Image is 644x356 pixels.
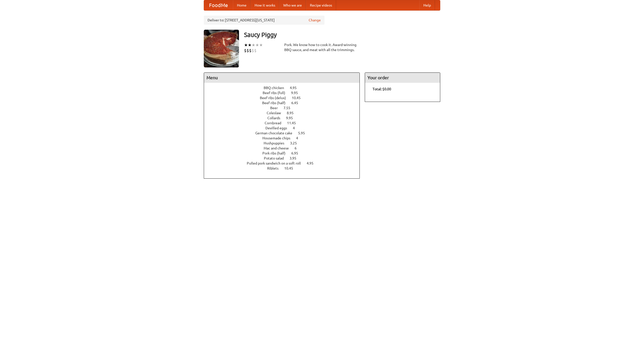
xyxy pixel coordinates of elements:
b: Total: $0.00 [373,87,391,91]
span: Pork ribs (half) [262,151,291,155]
div: Pork. We know how to cook it. Award-winning BBQ sauce, and meat with all the trimmings. [284,42,360,52]
div: Deliver to: [STREET_ADDRESS][US_STATE] [204,16,325,25]
a: FoodMe [204,0,233,10]
span: 4 [296,136,303,140]
span: Coleslaw [267,111,286,115]
li: ★ [252,42,255,48]
li: $ [244,48,247,53]
span: Riblets [267,166,284,170]
li: $ [252,48,254,53]
span: 4.95 [290,86,302,90]
a: Beef ribs (delux) 10.45 [260,96,310,100]
li: $ [254,48,257,53]
a: Pork ribs (half) 6.95 [262,151,307,155]
a: German chocolate cake 5.95 [255,131,314,135]
li: $ [249,48,252,53]
span: 9.95 [286,116,298,120]
span: 3.25 [290,141,302,145]
a: Hushpuppies 3.25 [264,141,306,145]
span: 7.55 [284,106,295,110]
span: Housemade chips [262,136,295,140]
a: Beer 7.55 [270,106,300,110]
a: Cornbread 11.45 [265,121,305,125]
span: Beef ribs (full) [263,91,290,95]
span: 4.95 [307,161,318,165]
li: ★ [259,42,263,48]
a: Mac and cheese 6 [264,146,306,150]
span: Cornbread [265,121,286,125]
a: Devilled eggs 4 [265,126,304,130]
a: Collards 9.95 [267,116,302,120]
span: 6.45 [291,101,303,105]
span: 5.95 [298,131,310,135]
span: Pulled pork sandwich on a soft roll [247,161,306,165]
a: Beef ribs (full) 9.95 [263,91,307,95]
a: Recipe videos [306,0,336,10]
span: Beer [270,106,283,110]
span: Collards [267,116,285,120]
a: How it works [251,0,279,10]
a: Coleslaw 8.95 [267,111,303,115]
span: BBQ chicken [264,86,289,90]
span: Beef ribs (half) [262,101,291,105]
a: Housemade chips 4 [262,136,307,140]
span: 8.95 [287,111,299,115]
span: 10.45 [292,96,306,100]
h4: Menu [204,73,359,83]
span: Mac and cheese [264,146,294,150]
span: Beef ribs (delux) [260,96,291,100]
span: 10.45 [284,166,298,170]
li: ★ [255,42,259,48]
span: 4 [293,126,300,130]
img: angular.jpg [204,30,239,67]
a: Riblets 10.45 [267,166,302,170]
a: Who we are [279,0,306,10]
a: Home [233,0,251,10]
a: Potato salad 3.95 [264,156,306,160]
a: Pulled pork sandwich on a soft roll 4.95 [247,161,323,165]
a: Change [309,18,321,23]
span: 11.45 [287,121,301,125]
span: 3.95 [290,156,301,160]
h3: Saucy Piggy [244,30,440,40]
a: Help [419,0,435,10]
span: Potato salad [264,156,289,160]
a: BBQ chicken 4.95 [264,86,306,90]
h4: Your order [365,73,440,83]
span: 9.95 [291,91,303,95]
span: 6.95 [291,151,303,155]
li: $ [247,48,249,53]
span: 6 [295,146,302,150]
a: Beef ribs (half) 6.45 [262,101,307,105]
span: German chocolate cake [255,131,297,135]
span: Hushpuppies [264,141,289,145]
span: Devilled eggs [265,126,292,130]
li: ★ [248,42,252,48]
li: ★ [244,42,248,48]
